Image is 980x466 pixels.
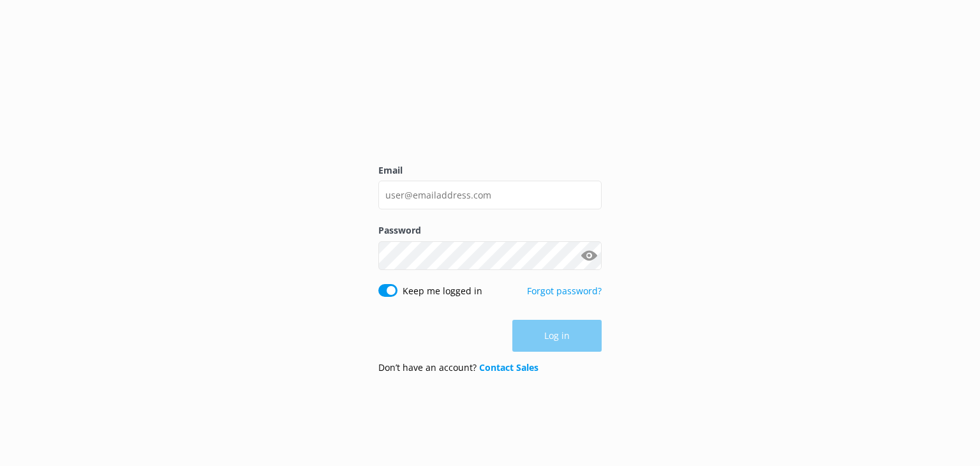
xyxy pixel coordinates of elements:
[378,223,602,237] label: Password
[576,243,602,268] button: Show password
[527,285,602,297] a: Forgot password?
[378,181,602,209] input: user@emailaddress.com
[403,284,482,298] label: Keep me logged in
[378,163,602,177] label: Email
[479,361,538,373] a: Contact Sales
[378,361,538,375] p: Don’t have an account?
